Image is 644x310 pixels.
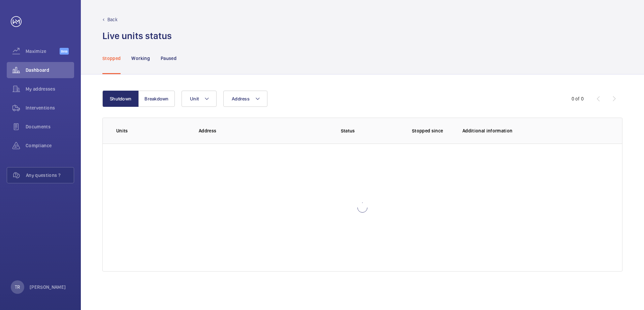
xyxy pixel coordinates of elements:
[26,48,60,55] span: Maximize
[102,55,121,62] p: Stopped
[161,55,176,62] p: Paused
[26,104,74,111] span: Interventions
[26,67,74,73] span: Dashboard
[299,127,396,134] p: Status
[412,127,452,134] p: Stopped since
[26,86,74,92] span: My addresses
[232,96,250,101] span: Address
[131,55,150,62] p: Working
[182,91,217,107] button: Unit
[107,16,118,23] p: Back
[199,127,294,134] p: Address
[26,172,74,179] span: Any questions ?
[572,95,584,102] div: 0 of 0
[190,96,199,101] span: Unit
[138,91,175,107] button: Breakdown
[102,30,172,42] h1: Live units status
[102,91,139,107] button: Shutdown
[223,91,267,107] button: Address
[462,127,609,134] p: Additional information
[116,127,188,134] p: Units
[60,48,69,55] span: Beta
[15,284,20,290] p: TR
[26,142,74,149] span: Compliance
[30,284,66,290] p: [PERSON_NAME]
[26,123,74,130] span: Documents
